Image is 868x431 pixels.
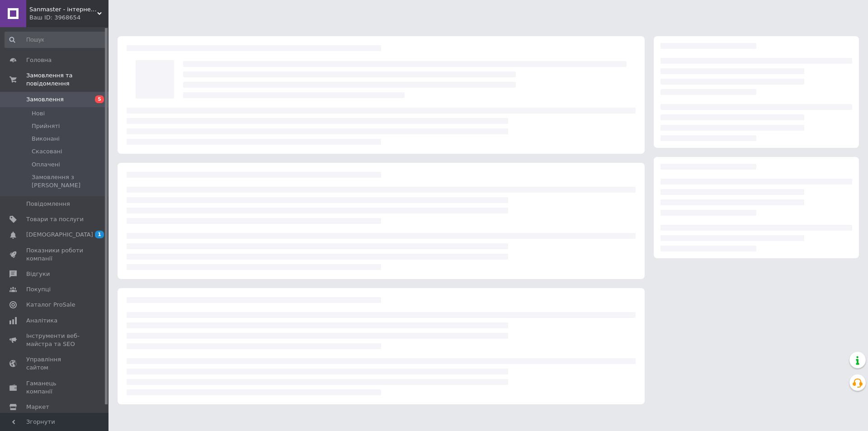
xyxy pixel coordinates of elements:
[32,122,60,130] span: Прийняті
[32,109,45,118] span: Нові
[26,200,70,208] span: Повідомлення
[26,215,84,223] span: Товари та послуги
[95,95,104,103] span: 5
[32,135,60,143] span: Виконані
[26,317,57,325] span: Аналітика
[26,285,51,294] span: Покупці
[5,32,107,48] input: Пошук
[29,5,97,14] span: Sanmaster - інтернет-магазин сантехніки
[95,231,104,238] span: 1
[26,301,75,309] span: Каталог ProSale
[26,270,50,278] span: Відгуки
[26,403,49,411] span: Маркет
[26,231,93,239] span: [DEMOGRAPHIC_DATA]
[26,95,64,104] span: Замовлення
[26,355,84,372] span: Управління сайтом
[32,147,62,156] span: Скасовані
[26,332,84,348] span: Інструменти веб-майстра та SEO
[26,246,84,263] span: Показники роботи компанії
[32,161,60,169] span: Оплачені
[26,56,52,64] span: Головна
[29,14,108,22] div: Ваш ID: 3968654
[26,379,84,396] span: Гаманець компанії
[26,71,108,88] span: Замовлення та повідомлення
[32,173,106,189] span: Замовлення з [PERSON_NAME]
